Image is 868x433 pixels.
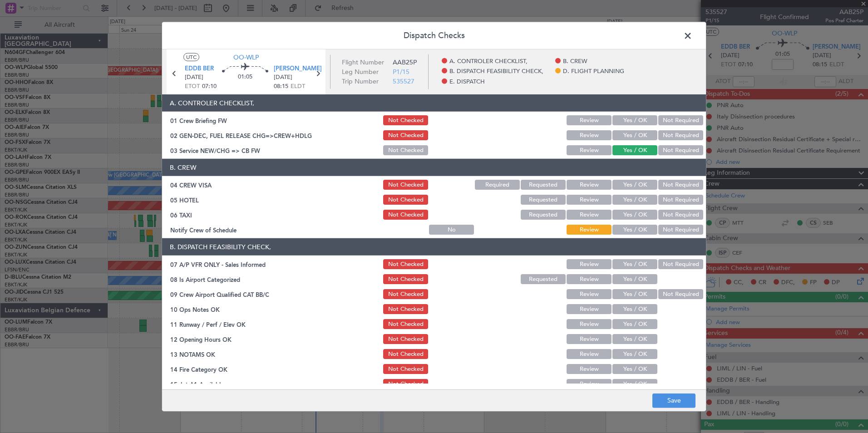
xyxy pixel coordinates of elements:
button: Not Required [658,289,703,299]
button: Not Required [658,115,703,125]
button: Not Required [658,145,703,155]
button: Not Required [658,259,703,269]
button: Not Required [658,210,703,220]
button: Not Required [658,130,703,140]
button: Not Required [658,195,703,205]
header: Dispatch Checks [162,22,706,49]
button: Not Required [658,180,703,190]
button: Not Required [658,225,703,235]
